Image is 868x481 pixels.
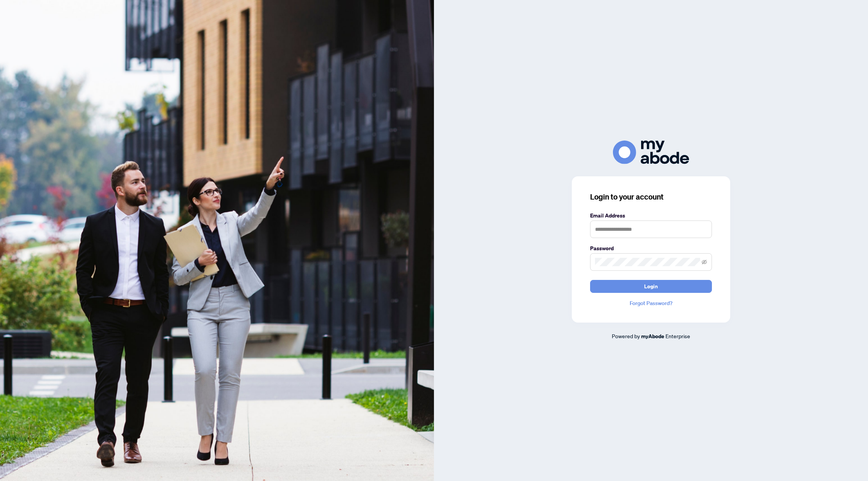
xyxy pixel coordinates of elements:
span: Powered by [612,332,640,339]
img: ma-logo [613,141,689,164]
button: Login [590,280,712,293]
label: Email Address [590,211,712,220]
a: Forgot Password? [590,299,712,307]
h3: Login to your account [590,192,712,202]
label: Password [590,244,712,252]
a: myAbode [641,332,664,340]
span: Login [644,280,658,292]
span: Enterprise [665,332,690,339]
span: eye-invisible [702,259,707,265]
